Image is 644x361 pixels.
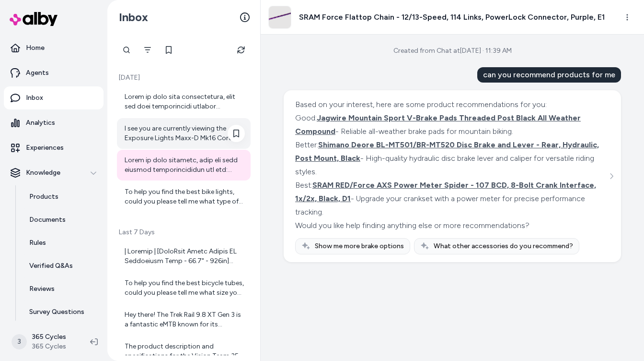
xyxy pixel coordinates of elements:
span: Jagwire Mountain Sport V-Brake Pads Threaded Post Black All Weather Compound [295,113,581,136]
button: Knowledge [4,161,103,184]
div: To help you find the best bicycle tubes, could you please tell me what size your bike wheels are?... [125,278,245,298]
a: To help you find the best bike lights, could you please tell me what type of bike you are shoppin... [117,181,251,212]
p: Last 7 Days [117,228,251,237]
span: 3 [11,334,27,349]
div: Better: - High-quality hydraulic disc brake lever and caliper for versatile riding styles. [295,138,609,179]
p: [DATE] [117,73,251,83]
span: SRAM RED/Force AXS Power Meter Spider - 107 BCD, 8-Bolt Crank Interface, 1x/2x, Black, D1 [295,180,596,203]
button: Filter [138,40,157,60]
a: Agents [4,61,103,84]
p: Experiences [26,143,64,153]
a: Hey there! The Trek Rail 9.8 XT Gen 3 is a fantastic eMTB known for its performance and versatili... [117,304,251,335]
p: Reviews [29,284,55,294]
p: Home [26,43,45,53]
div: Lorem ip dolo sitametc, adip eli sedd eiusmod temporincididun utl etd: Magn: [Aliquae Adminimv Qu... [125,156,245,175]
p: Verified Q&As [29,261,73,271]
span: Show me more brake options [315,241,404,251]
a: Lorem ip dolo sita consectetura, elit sed doei temporincidi utlabor etdoloremagnaal eni admin ve ... [117,86,251,117]
p: Survey Questions [29,307,84,317]
a: Survey Questions [20,301,103,324]
p: Analytics [26,118,55,128]
a: To help you find the best bicycle tubes, could you please tell me what size your bike wheels are?... [117,273,251,303]
a: Verified Q&As [20,254,103,277]
span: Shimano Deore BL-MT501/BR-MT520 Disc Brake and Lever - Rear, Hydraulic, Post Mount, Black [295,140,599,163]
div: Good: - Reliable all-weather brake pads for mountain biking. [295,111,609,138]
a: Reviews [20,277,103,301]
div: Created from Chat at [DATE] · 11:39 AM [393,46,512,56]
a: Lorem ip dolo sitametc, adip eli sedd eiusmod temporincididun utl etd: Magn: [Aliquae Adminimv Qu... [117,150,251,180]
div: Would you like help finding anything else or more recommendations? [295,219,609,232]
div: Based on your interest, here are some product recommendations for you: [295,98,609,111]
a: Products [20,185,103,208]
div: | Loremip | [DoloRsit Ametc Adipis EL Seddoeiusm Temp - 66.7" - 926in](utlab://646etdolo.mag/aliq... [125,247,245,266]
p: Documents [29,215,66,225]
div: can you recommend products for me [477,67,621,83]
a: Inbox [4,86,103,109]
img: alby Logo [10,12,57,26]
div: I see you are currently viewing the Exposure Lights Maxx-D Mk16 Cordless Light System, a high-qua... [125,124,245,143]
a: I see you are currently viewing the Exposure Lights Maxx-D Mk16 Cordless Light System, a high-qua... [117,118,251,149]
p: Rules [29,238,46,248]
div: Hey there! The Trek Rail 9.8 XT Gen 3 is a fantastic eMTB known for its performance and versatili... [125,310,245,329]
h2: Inbox [119,10,148,24]
span: What other accessories do you recommend? [434,241,573,251]
a: Documents [20,208,103,231]
p: Knowledge [26,168,60,178]
img: screenshot_202025-06-12_20at_209.39.58_e2_80_afam_45220aba-cf0c-4e56-811f-8c2aff8ebd93.png [269,6,291,28]
div: The product description and specifications for the Vision Team 35 Alloy Wheelset 700c QRx100/130m... [125,342,245,361]
button: See more [606,170,617,182]
a: Analytics [4,111,103,134]
div: To help you find the best bike lights, could you please tell me what type of bike you are shoppin... [125,187,245,206]
a: Home [4,36,103,60]
a: | Loremip | [DoloRsit Ametc Adipis EL Seddoeiusm Temp - 66.7" - 926in](utlab://646etdolo.mag/aliq... [117,241,251,272]
p: Inbox [26,93,43,103]
button: 3365 Cycles365 Cycles [6,326,82,357]
p: Agents [26,68,49,78]
div: Best: - Upgrade your crankset with a power meter for precise performance tracking. [295,179,609,219]
div: Lorem ip dolo sita consectetura, elit sed doei temporincidi utlabor etdoloremagnaal eni admin ve ... [125,92,245,111]
button: Refresh [231,40,251,60]
h3: SRAM Force Flattop Chain - 12/13-Speed, 114 Links, PowerLock Connector, Purple, E1 [299,12,605,23]
a: Rules [20,231,103,254]
span: 365 Cycles [32,342,66,351]
p: 365 Cycles [32,332,66,342]
p: Products [29,192,58,202]
a: Experiences [4,136,103,159]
